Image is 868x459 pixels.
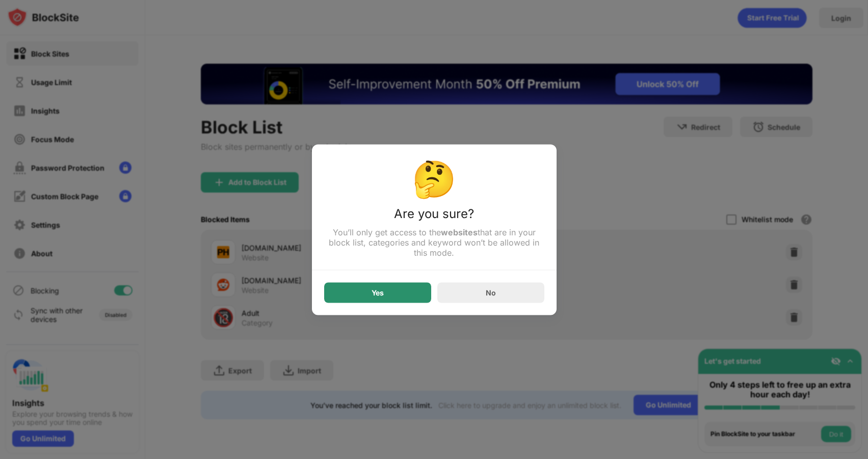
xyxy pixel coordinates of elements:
div: Are you sure? [324,206,544,227]
div: No [486,288,496,297]
strong: websites [441,227,478,237]
div: 🤔 [324,156,544,200]
div: Yes [372,288,384,296]
div: You’ll only get access to the that are in your block list, categories and keyword won’t be allowe... [324,227,544,257]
